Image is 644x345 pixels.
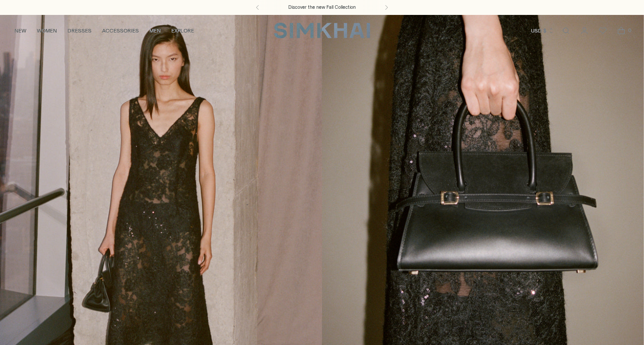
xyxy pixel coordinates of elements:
[102,21,139,40] a: ACCESSORIES
[288,4,356,11] a: Discover the new Fall Collection
[594,22,612,40] a: Wishlist
[171,21,194,40] a: EXPLORE
[14,21,26,40] a: NEW
[576,22,593,40] a: Go to the account page
[531,21,554,40] button: USD $
[67,21,92,40] a: DRESSES
[612,22,630,40] a: Open cart modal
[557,22,575,40] a: Open search modal
[626,26,633,34] span: 0
[149,21,161,40] a: MEN
[37,21,57,40] a: WOMEN
[274,22,370,39] a: SIMKHAI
